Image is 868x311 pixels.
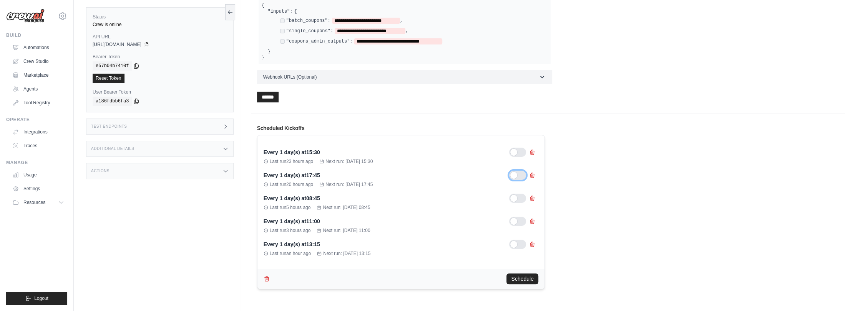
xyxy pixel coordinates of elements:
button: Schedule [506,273,538,284]
span: } [262,55,264,61]
div: Build [6,32,67,38]
time: August 21, 2025 at 08:45 GMT-3 [286,205,310,210]
span: , [405,28,408,34]
div: Every 1 day(s) at [264,194,320,202]
span: Last run [270,250,311,257]
span: Next run: [325,158,373,165]
span: Last run [270,181,313,188]
div: Every 1 day(s) at [264,148,320,156]
div: Operate [6,117,67,123]
span: { [262,3,264,8]
a: Settings [9,183,67,195]
time: August 21, 2025 at 13:15 GMT-3 [306,241,320,247]
label: "batch_coupons": [286,18,330,24]
label: API URL [93,34,227,40]
label: "single_coupons": [286,28,333,34]
a: Reset Token [93,74,124,83]
time: August 21, 2025 at 15:30 GMT-3 [345,159,373,164]
a: Crew Studio [9,55,67,67]
div: Manage [6,160,67,166]
a: Integrations [9,126,67,138]
span: Last run [270,227,311,234]
span: Next run: [325,181,373,188]
label: "coupons_admin_outputs": [286,38,353,44]
a: Tool Registry [9,97,67,109]
time: August 21, 2025 at 13:15 GMT-3 [286,251,311,256]
label: "inputs": [268,8,293,15]
div: Crew is online [93,21,227,28]
time: August 21, 2025 at 08:45 GMT-3 [306,195,320,201]
label: Status [93,14,227,20]
button: Webhook URLs (Optional) [257,70,552,84]
a: Automations [9,41,67,54]
h2: Scheduled Kickoffs [257,124,839,132]
span: Logout [34,295,48,301]
span: Next run: [323,227,370,234]
button: Resources [9,196,67,209]
time: August 22, 2025 at 08:45 GMT-3 [343,205,370,210]
h3: Test Endpoints [91,124,127,129]
span: Webhook URLs (Optional) [263,74,317,80]
span: [URL][DOMAIN_NAME] [93,41,141,48]
time: August 21, 2025 at 17:45 GMT-3 [306,172,320,178]
h3: Additional Details [91,146,134,151]
span: Next run: [323,250,370,257]
code: e57b04b7410f [93,61,132,71]
a: Agents [9,83,67,95]
button: Logout [6,292,67,305]
span: Resources [23,199,45,206]
time: August 21, 2025 at 15:30 GMT-3 [306,149,320,155]
h3: Actions [91,169,110,173]
span: { [294,8,297,15]
img: Logo [6,9,45,23]
time: August 21, 2025 at 17:45 GMT-3 [345,182,373,187]
span: } [268,49,271,55]
time: August 21, 2025 at 11:00 GMT-3 [286,228,310,233]
div: Every 1 day(s) at [264,171,320,179]
time: August 22, 2025 at 13:15 GMT-3 [343,251,370,256]
time: August 21, 2025 at 11:00 GMT-3 [306,218,320,224]
time: August 20, 2025 at 15:30 GMT-3 [286,159,313,164]
code: a186fdbb6fa3 [93,97,132,106]
span: Next run: [323,204,370,211]
a: Usage [9,169,67,181]
span: Last run [270,158,313,165]
a: Traces [9,140,67,152]
time: August 20, 2025 at 17:45 GMT-3 [286,182,313,187]
div: Every 1 day(s) at [264,217,320,225]
time: August 22, 2025 at 11:00 GMT-3 [343,228,370,233]
span: Last run [270,204,311,211]
label: User Bearer Token [93,89,227,95]
label: Bearer Token [93,54,227,60]
a: Marketplace [9,69,67,81]
span: , [400,18,403,24]
div: Every 1 day(s) at [264,240,320,248]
